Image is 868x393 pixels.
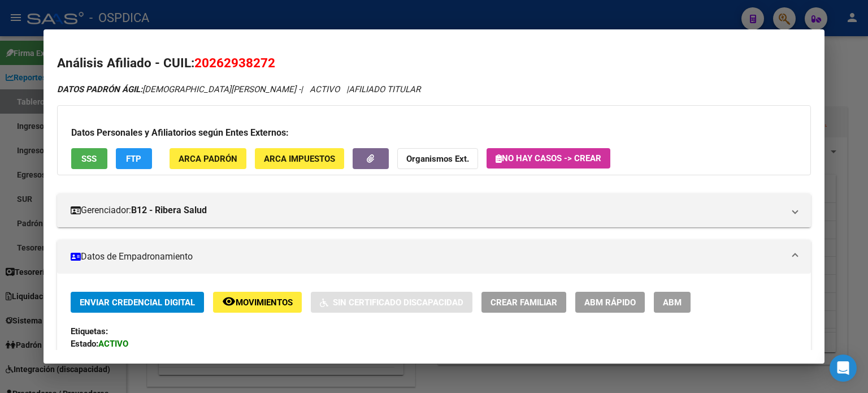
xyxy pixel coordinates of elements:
[406,154,469,164] strong: Organismos Ext.
[194,55,275,70] span: 20262938272
[57,84,420,94] i: | ACTIVO |
[663,297,682,308] span: ABM
[349,84,420,94] span: AFILIADO TITULAR
[333,297,463,308] span: Sin Certificado Discapacidad
[311,292,472,313] button: Sin Certificado Discapacidad
[71,292,204,313] button: Enviar Credencial Digital
[57,84,301,94] span: [DEMOGRAPHIC_DATA][PERSON_NAME] -
[264,154,335,164] span: ARCA Impuestos
[71,204,784,217] mat-panel-title: Gerenciador:
[98,339,128,349] strong: ACTIVO
[131,204,207,217] strong: B12 - Ribera Salud
[487,148,610,169] button: No hay casos -> Crear
[584,297,636,308] span: ABM Rápido
[71,339,98,349] strong: Estado:
[126,154,141,164] span: FTP
[213,292,302,313] button: Movimientos
[71,250,784,264] mat-panel-title: Datos de Empadronamiento
[71,126,797,140] h3: Datos Personales y Afiliatorios según Entes Externos:
[179,154,237,164] span: ARCA Padrón
[57,84,142,94] strong: DATOS PADRÓN ÁGIL:
[481,292,566,313] button: Crear Familiar
[71,148,107,169] button: SSS
[57,54,811,73] h2: Análisis Afiliado - CUIL:
[81,154,97,164] span: SSS
[71,326,108,336] strong: Etiquetas:
[397,148,478,169] button: Organismos Ext.
[654,292,691,313] button: ABM
[491,297,557,308] span: Crear Familiar
[830,355,857,382] div: Open Intercom Messenger
[80,297,195,308] span: Enviar Credencial Digital
[170,148,246,169] button: ARCA Padrón
[57,240,811,274] mat-expansion-panel-header: Datos de Empadronamiento
[496,153,601,163] span: No hay casos -> Crear
[222,295,236,308] mat-icon: remove_red_eye
[575,292,645,313] button: ABM Rápido
[236,297,293,308] span: Movimientos
[57,193,811,227] mat-expansion-panel-header: Gerenciador:B12 - Ribera Salud
[255,148,344,169] button: ARCA Impuestos
[116,148,152,169] button: FTP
